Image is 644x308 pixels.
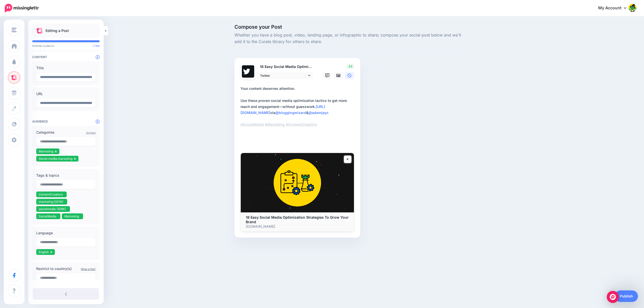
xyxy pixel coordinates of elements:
div: Open Intercom Messenger [607,291,619,303]
h4: Audience [32,120,100,123]
span: Social media marketing [39,157,72,161]
span: SocialMedia [39,214,56,218]
img: menu.png [12,28,17,32]
p: 18 Easy Social Media Optimization Strategies To Grow Your Brand [258,64,313,70]
label: Title [36,65,96,71]
span: Marketing [39,149,53,153]
p: Editing a Post [46,28,69,34]
label: Categories [36,129,96,135]
span: 44 [347,64,354,69]
span: socialmedia (258K) [39,207,66,211]
h4: Content [32,55,100,59]
label: Restrict to country(s) [36,266,96,272]
b: 18 Easy Social Media Optimization Strategies To Grow Your Brand [246,215,349,224]
img: curate.png [36,28,43,33]
img: Missinglettr [5,4,39,12]
p: [DOMAIN_NAME] [246,224,349,229]
span: English [39,250,49,254]
span: Twitter [260,73,307,78]
p: Potential Audience [32,44,100,47]
span: Marketing [64,214,79,218]
a: Twitter [258,72,313,79]
a: My Account [593,2,636,14]
label: URL [36,91,96,97]
span: 1.76M [93,44,100,47]
a: Publish [615,290,638,302]
div: Your content deserves attention. Use these proven social media optimization tactics to get more r... [240,86,356,128]
label: Tags & topics [36,172,96,178]
label: Language [36,230,96,236]
span: ContentCreators [39,192,63,196]
span: marketing (201K) [39,200,63,204]
a: What is this? [81,267,96,271]
a: Suggest [86,131,96,134]
span: Compose your Post [234,24,468,29]
img: 18 Easy Social Media Optimization Strategies To Grow Your Brand [241,153,354,212]
span: Whether you have a blog post, video, landing page, or infographic to share; compose your social p... [234,32,468,45]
